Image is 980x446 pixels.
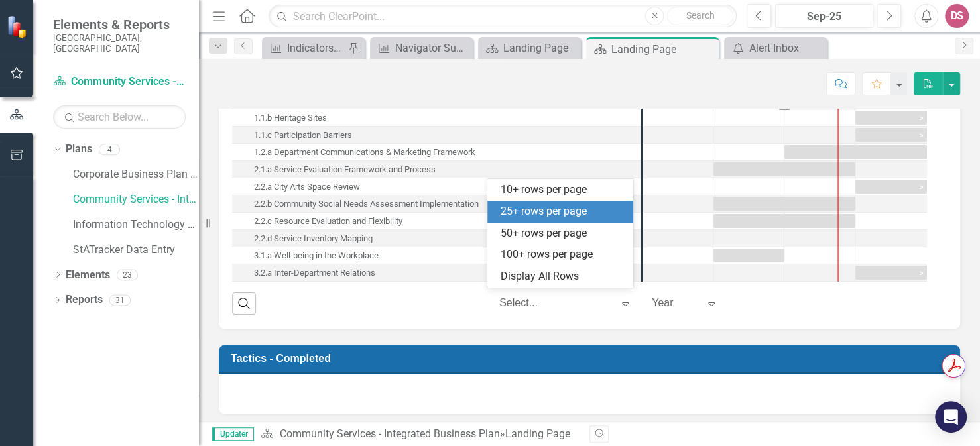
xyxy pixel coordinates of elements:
[784,145,927,159] div: Task: Start date: 2025-01-01 End date: 2026-12-31
[855,128,927,142] div: Task: Start date: 2026-01-01 End date: 2027-12-31
[254,247,379,264] div: 3.1.a Well-being in the Workplace
[287,40,345,56] div: Indicators I Update
[775,4,873,28] button: Sep-25
[713,197,855,211] div: Task: Start date: 2024-01-01 End date: 2025-12-31
[611,41,715,58] div: Landing Page
[232,127,641,144] div: 1.1.c Participation Barriers
[265,40,345,56] a: Indicators I Update
[99,144,120,155] div: 4
[481,40,578,56] a: Landing Page
[212,427,254,441] span: Updater
[749,40,824,56] div: Alert Inbox
[7,15,31,38] img: ClearPoint Strategy
[501,204,625,219] div: 25+ rows per page
[109,294,131,306] div: 31
[232,230,641,247] div: Task: Start date: 2027-01-31 End date: 2028-12-31
[232,195,641,213] div: 2.2.b Community Social Needs Assessment Implementation
[254,213,402,230] div: 2.2.c Resource Evaluation and Flexibility
[373,40,469,56] a: Navigator Support Calls per Quarter
[855,180,927,194] div: Task: Start date: 2026-01-01 End date: 2028-12-31
[232,109,641,127] div: Task: Start date: 2026-01-01 End date: 2027-12-31
[53,17,186,32] span: Elements & Reports
[232,213,641,230] div: Task: Start date: 2024-01-01 End date: 2025-12-31
[73,167,199,182] a: Corporate Business Plan ([DATE]-[DATE])
[53,105,186,129] input: Search Below...
[232,178,641,195] div: Task: Start date: 2026-01-01 End date: 2028-12-31
[232,230,641,247] div: 2.2.d Service Inventory Mapping
[855,111,927,125] div: Task: Start date: 2026-01-01 End date: 2027-12-31
[713,249,784,262] div: Task: Start date: 2024-01-01 End date: 2024-12-31
[395,40,469,56] div: Navigator Support Calls per Quarter
[727,40,824,56] a: Alert Inbox
[53,74,186,89] a: Community Services - Integrated Business Plan
[501,247,625,262] div: 100+ rows per page
[232,247,641,264] div: 3.1.a Well-being in the Workplace
[66,268,110,283] a: Elements
[73,217,199,233] a: Information Technology Services - Integrated Business Plan
[254,230,373,247] div: 2.2.d Service Inventory Mapping
[505,427,570,440] div: Landing Page
[254,144,475,161] div: 1.2.a Department Communications & Marketing Framework
[945,4,969,28] button: DS
[232,247,641,264] div: Task: Start date: 2024-01-01 End date: 2024-12-31
[501,182,625,197] div: 10+ rows per page
[232,127,641,144] div: Task: Start date: 2026-01-01 End date: 2027-12-31
[254,109,327,127] div: 1.1.b Heritage Sites
[232,161,641,178] div: Task: Start date: 2024-01-01 End date: 2025-12-31
[232,109,641,127] div: 1.1.b Heritage Sites
[66,142,92,157] a: Plans
[667,7,733,25] button: Search
[231,352,953,364] h3: Tactics - Completed
[269,5,737,28] input: Search ClearPoint...
[254,127,352,144] div: 1.1.c Participation Barriers
[232,195,641,213] div: Task: Start date: 2024-01-01 End date: 2025-12-31
[254,178,360,195] div: 2.2.a City Arts Space Review
[232,213,641,230] div: 2.2.c Resource Evaluation and Flexibility
[501,226,625,241] div: 50+ rows per page
[232,178,641,195] div: 2.2.a City Arts Space Review
[780,9,869,25] div: Sep-25
[686,10,715,21] span: Search
[935,401,967,433] div: Open Intercom Messenger
[713,162,855,176] div: Task: Start date: 2024-01-01 End date: 2025-12-31
[53,32,186,54] small: [GEOGRAPHIC_DATA], [GEOGRAPHIC_DATA]
[919,181,923,195] div: >
[232,161,641,178] div: 2.1.a Service Evaluation Framework and Process
[501,269,625,284] div: Display All Rows
[919,267,923,281] div: >
[232,144,641,161] div: 1.2.a Department Communications & Marketing Framework
[919,129,923,143] div: >
[713,214,855,228] div: Task: Start date: 2024-01-01 End date: 2025-12-31
[232,144,641,161] div: Task: Start date: 2025-01-01 End date: 2026-12-31
[254,264,375,282] div: 3.2.a Inter-Department Relations
[232,264,641,282] div: 3.2.a Inter-Department Relations
[232,264,641,282] div: Task: Start date: 2026-01-01 End date: 2027-12-31
[919,112,923,126] div: >
[73,243,199,258] a: StATracker Data Entry
[254,195,479,213] div: 2.2.b Community Social Needs Assessment Implementation
[279,427,499,440] a: Community Services - Integrated Business Plan
[117,269,138,280] div: 23
[254,161,436,178] div: 2.1.a Service Evaluation Framework and Process
[73,192,199,207] a: Community Services - Integrated Business Plan
[261,427,580,442] div: »
[855,266,927,280] div: Task: Start date: 2026-01-01 End date: 2027-12-31
[66,292,103,307] a: Reports
[503,40,578,56] div: Landing Page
